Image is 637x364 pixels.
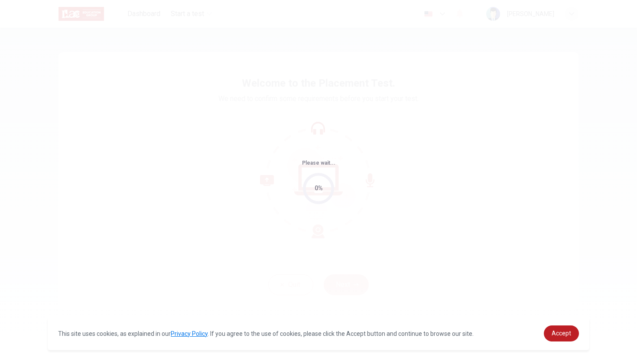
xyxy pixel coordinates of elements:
[58,330,474,337] span: This site uses cookies, as explained in our . If you agree to the use of cookies, please click th...
[552,330,571,337] span: Accept
[171,330,208,337] a: Privacy Policy
[48,317,589,350] div: cookieconsent
[302,160,335,166] span: Please wait...
[544,325,579,341] a: dismiss cookie message
[315,183,323,193] div: 0%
